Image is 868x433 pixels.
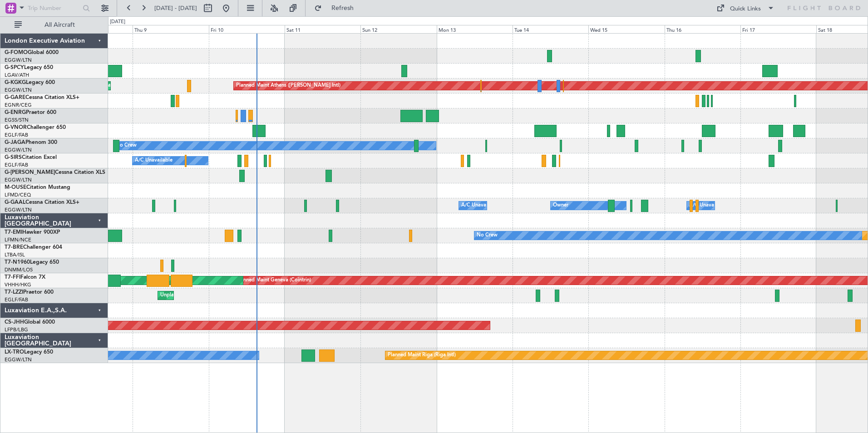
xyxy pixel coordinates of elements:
[5,349,24,355] span: LX-TRO
[5,125,66,130] a: G-VNORChallenger 650
[5,230,60,235] a: T7-EMIHawker 900XP
[360,25,436,33] div: Sun 12
[5,117,29,123] a: EGSS/STN
[28,1,80,15] input: Trip Number
[461,199,499,212] div: A/C Unavailable
[553,199,568,212] div: Owner
[209,25,285,33] div: Fri 10
[5,110,56,115] a: G-ENRGPraetor 600
[5,102,32,108] a: EGNR/CEG
[5,132,28,138] a: EGLF/FAB
[5,296,28,303] a: EGLF/FAB
[5,192,31,198] a: LFMD/CEQ
[5,356,32,363] a: EGGW/LTN
[5,110,26,115] span: G-ENRG
[5,266,33,273] a: DNMM/LOS
[5,260,30,265] span: T7-N1960
[5,57,32,64] a: EGGW/LTN
[5,177,32,183] a: EGGW/LTN
[5,185,26,190] span: M-OUSE
[5,326,28,333] a: LFPB/LBG
[5,185,70,190] a: M-OUSECitation Mustang
[133,25,208,33] div: Thu 9
[5,245,62,250] a: T7-BREChallenger 604
[5,162,28,168] a: EGLF/FAB
[10,18,99,32] button: All Aircraft
[5,281,31,288] a: VHHH/HKG
[740,25,816,33] div: Fri 17
[388,349,456,362] div: Planned Maint Riga (Riga Intl)
[160,289,310,302] div: Unplanned Maint [GEOGRAPHIC_DATA] ([GEOGRAPHIC_DATA])
[712,1,779,15] button: Quick Links
[5,320,55,325] a: CS-JHHGlobal 6000
[236,274,311,287] div: Planned Maint Geneva (Cointrin)
[5,72,29,79] a: LGAV/ATH
[689,199,727,212] div: A/C Unavailable
[5,140,25,145] span: G-JAGA
[5,200,25,205] span: G-GAAL
[5,65,24,70] span: G-SPCY
[5,290,23,295] span: T7-LZZI
[5,50,28,55] span: G-FOMO
[5,125,27,130] span: G-VNOR
[5,275,20,280] span: T7-FFI
[5,349,53,355] a: LX-TROLegacy 650
[154,4,197,12] span: [DATE] - [DATE]
[5,320,24,325] span: CS-JHH
[285,25,360,33] div: Sat 11
[5,50,59,55] a: G-FOMOGlobal 6000
[5,155,22,160] span: G-SIRS
[310,1,365,15] button: Refresh
[5,170,55,175] span: G-[PERSON_NAME]
[5,80,55,85] a: G-KGKGLegacy 600
[116,139,137,153] div: No Crew
[5,245,23,250] span: T7-BRE
[665,25,740,33] div: Thu 16
[135,154,173,167] div: A/C Unavailable
[324,5,362,11] span: Refresh
[5,95,25,100] span: G-GARE
[5,147,32,153] a: EGGW/LTN
[5,95,79,100] a: G-GARECessna Citation XLS+
[5,87,32,93] a: EGGW/LTN
[5,251,25,258] a: LTBA/ISL
[24,22,96,28] span: All Aircraft
[5,155,57,160] a: G-SIRSCitation Excel
[5,140,57,145] a: G-JAGAPhenom 300
[110,18,125,26] div: [DATE]
[5,236,31,243] a: LFMN/NCE
[5,80,26,85] span: G-KGKG
[5,290,54,295] a: T7-LZZIPraetor 600
[477,229,498,242] div: No Crew
[5,207,32,213] a: EGGW/LTN
[437,25,513,33] div: Mon 13
[5,260,59,265] a: T7-N1960Legacy 650
[5,275,45,280] a: T7-FFIFalcon 7X
[5,200,79,205] a: G-GAALCessna Citation XLS+
[5,170,105,175] a: G-[PERSON_NAME]Cessna Citation XLS
[5,230,22,235] span: T7-EMI
[236,79,340,93] div: Planned Maint Athens ([PERSON_NAME] Intl)
[730,5,761,14] div: Quick Links
[588,25,664,33] div: Wed 15
[513,25,588,33] div: Tue 14
[5,65,53,70] a: G-SPCYLegacy 650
